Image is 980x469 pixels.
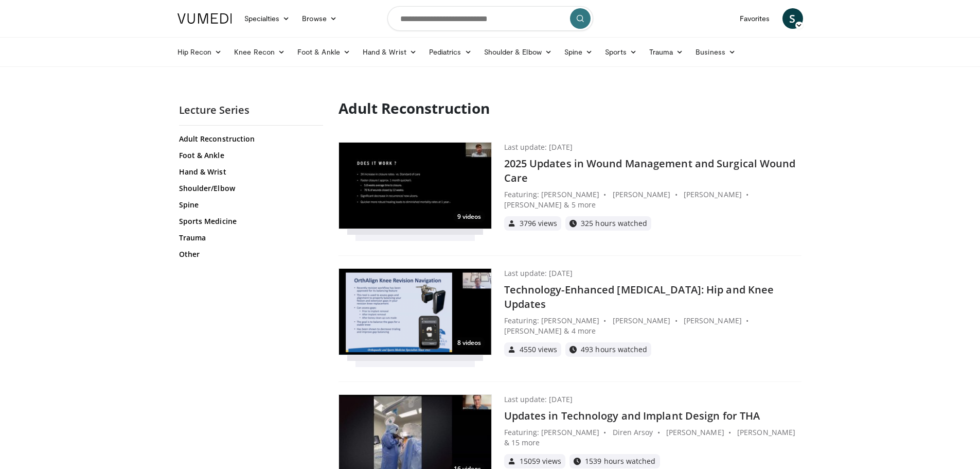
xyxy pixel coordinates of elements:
[734,8,776,29] a: Favorites
[520,220,558,227] span: 3796 views
[179,150,320,161] a: Foot & Ankle
[520,346,558,353] span: 4550 views
[339,269,491,355] img: Robotics and Navigation in Revision Knee Arthroplasty
[338,98,490,118] strong: Adult Reconstruction
[504,268,573,279] p: Last update: [DATE]
[179,200,320,210] a: Spine
[782,8,803,29] a: S
[520,458,562,465] span: 15059 views
[504,427,801,448] p: Featuring: [PERSON_NAME] • Diren Arsoy • [PERSON_NAME] • [PERSON_NAME] & 15 more
[179,249,320,259] a: Other
[423,42,478,62] a: Pediatrics
[338,142,801,231] a: Human Placental Tissue and Its Applications in Complex Wound Management 9 videos Last update: [DA...
[177,13,232,24] img: VuMedi Logo
[585,458,655,465] span: 1539 hours watched
[643,42,690,62] a: Trauma
[504,409,801,423] h4: Updates in Technology and Implant Design for THA
[504,316,801,336] p: Featuring: [PERSON_NAME] • [PERSON_NAME] • [PERSON_NAME] • [PERSON_NAME] & 4 more
[581,346,647,353] span: 493 hours watched
[504,394,573,405] p: Last update: [DATE]
[179,216,320,227] a: Sports Medicine
[338,268,801,357] a: Robotics and Navigation in Revision Knee Arthroplasty 8 videos Last update: [DATE] Technology-Enh...
[453,211,485,222] p: 9 videos
[558,42,599,62] a: Spine
[387,6,593,31] input: Search topics, interventions
[504,157,801,185] h4: 2025 Updates in Wound Management and Surgical Wound Care
[689,42,742,62] a: Business
[179,167,320,177] a: Hand & Wrist
[453,337,485,349] p: 8 videos
[357,42,423,62] a: Hand & Wrist
[296,8,343,29] a: Browse
[504,283,801,311] h4: Technology-Enhanced [MEDICAL_DATA]: Hip and Knee Updates
[228,42,291,62] a: Knee Recon
[504,189,801,210] p: Featuring: [PERSON_NAME] • [PERSON_NAME] • [PERSON_NAME] • [PERSON_NAME] & 5 more
[599,42,643,62] a: Sports
[179,183,320,194] a: Shoulder/Elbow
[339,143,491,229] img: Human Placental Tissue and Its Applications in Complex Wound Management
[179,103,323,117] h2: Lecture Series
[171,42,228,62] a: Hip Recon
[179,233,320,243] a: Trauma
[504,142,573,152] p: Last update: [DATE]
[238,8,296,29] a: Specialties
[291,42,357,62] a: Foot & Ankle
[581,220,647,227] span: 325 hours watched
[478,42,558,62] a: Shoulder & Elbow
[179,134,320,144] a: Adult Reconstruction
